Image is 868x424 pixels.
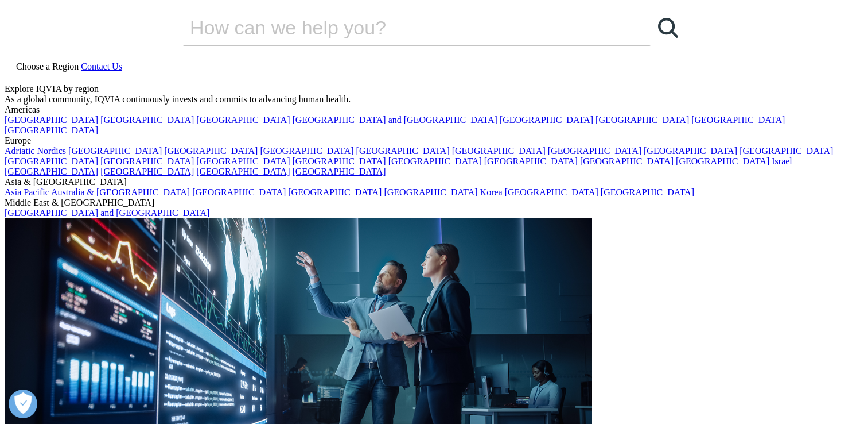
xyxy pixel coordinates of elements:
a: [GEOGRAPHIC_DATA] [288,187,382,197]
a: [GEOGRAPHIC_DATA] [5,125,98,135]
a: [GEOGRAPHIC_DATA] [644,146,737,156]
span: Choose a Region [16,61,79,71]
a: Contact Us [81,61,122,71]
div: As a global community, IQVIA continuously invests and commits to advancing human health. [5,94,863,105]
a: [GEOGRAPHIC_DATA] [196,156,290,166]
input: Search [183,10,618,45]
a: [GEOGRAPHIC_DATA] [5,167,98,176]
a: [GEOGRAPHIC_DATA] [100,115,194,125]
a: Korea [480,187,503,197]
a: [GEOGRAPHIC_DATA] [580,156,674,166]
a: Nordics [37,146,66,156]
div: Asia & [GEOGRAPHIC_DATA] [5,177,863,187]
a: [GEOGRAPHIC_DATA] [505,187,598,197]
a: [GEOGRAPHIC_DATA] [5,156,98,166]
a: [GEOGRAPHIC_DATA] and [GEOGRAPHIC_DATA] [292,115,497,125]
a: [GEOGRAPHIC_DATA] [292,167,386,176]
a: [GEOGRAPHIC_DATA] [595,115,689,125]
a: [GEOGRAPHIC_DATA] [196,115,290,125]
a: [GEOGRAPHIC_DATA] [68,146,162,156]
div: Americas [5,105,863,115]
a: [GEOGRAPHIC_DATA] and [GEOGRAPHIC_DATA] [5,208,209,218]
a: [GEOGRAPHIC_DATA] [196,167,290,176]
a: Asia Pacific [5,187,49,197]
button: Apri preferenze [9,390,37,418]
a: [GEOGRAPHIC_DATA] [676,156,769,166]
a: [GEOGRAPHIC_DATA] [739,146,833,156]
a: [GEOGRAPHIC_DATA] [100,167,194,176]
a: [GEOGRAPHIC_DATA] [500,115,593,125]
a: [GEOGRAPHIC_DATA] [260,146,353,156]
div: Middle East & [GEOGRAPHIC_DATA] [5,198,863,208]
a: [GEOGRAPHIC_DATA] [452,146,546,156]
a: [GEOGRAPHIC_DATA] [164,146,258,156]
a: [GEOGRAPHIC_DATA] [484,156,578,166]
svg: Search [658,18,678,38]
div: Explore IQVIA by region [5,84,863,94]
a: [GEOGRAPHIC_DATA] [388,156,482,166]
a: [GEOGRAPHIC_DATA] [601,187,694,197]
a: Search [651,10,685,45]
a: [GEOGRAPHIC_DATA] [691,115,785,125]
a: [GEOGRAPHIC_DATA] [292,156,386,166]
a: [GEOGRAPHIC_DATA] [5,115,98,125]
a: [GEOGRAPHIC_DATA] [192,187,286,197]
a: [GEOGRAPHIC_DATA] [100,156,194,166]
a: Adriatic [5,146,34,156]
a: [GEOGRAPHIC_DATA] [384,187,477,197]
a: [GEOGRAPHIC_DATA] [356,146,450,156]
a: Israel [772,156,792,166]
div: Europe [5,136,863,146]
a: Australia & [GEOGRAPHIC_DATA] [51,187,190,197]
a: [GEOGRAPHIC_DATA] [548,146,641,156]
